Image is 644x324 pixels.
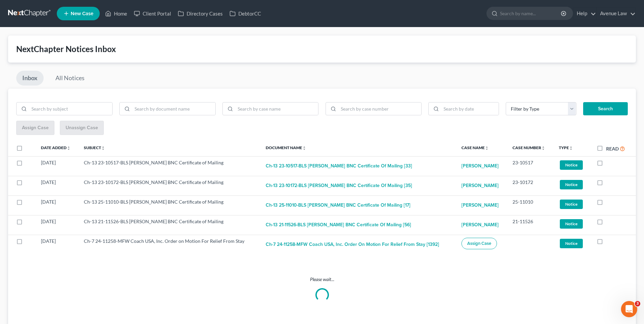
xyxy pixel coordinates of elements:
span: Notice [560,219,583,228]
a: Home [102,7,130,20]
i: unfold_more [541,146,545,150]
a: Help [573,7,596,20]
input: Search by name... [500,7,562,20]
td: [DATE] [35,215,78,235]
a: Notice [559,159,586,170]
span: Notice [560,200,583,209]
td: 25-11010 [507,195,553,215]
i: unfold_more [302,146,306,150]
i: unfold_more [101,146,105,150]
span: Notice [560,160,583,169]
a: Subjectunfold_more [84,145,105,150]
iframe: Intercom live chat [621,301,637,317]
a: Notice [559,238,586,249]
a: Document Nameunfold_more [266,145,306,150]
td: [DATE] [35,235,78,254]
i: unfold_more [485,146,489,150]
a: DebtorCC [226,7,264,20]
input: Search by date [441,102,499,115]
input: Search by document name [132,102,215,115]
button: Ch-7 24-11258-MFW Coach USA, Inc. Order on Motion For Relief From Stay [1392] [266,238,439,251]
a: All Notices [49,71,91,86]
td: Ch-7 24-11258-MFW Coach USA, Inc. Order on Motion For Relief From Stay [78,235,260,254]
a: [PERSON_NAME] [461,199,499,212]
span: 3 [635,301,640,306]
td: Ch-13 21-11526-BLS [PERSON_NAME] BNC Certificate of Mailing [78,215,260,235]
button: Ch-13 23-10172-BLS [PERSON_NAME] BNC Certificate of Mailing [35] [266,179,412,192]
a: [PERSON_NAME] [461,159,499,173]
a: Avenue Law [597,7,636,20]
td: 23-10172 [507,176,553,195]
td: 21-11526 [507,215,553,235]
button: Search [583,102,628,116]
td: [DATE] [35,176,78,195]
a: Case Nameunfold_more [461,145,489,150]
span: Notice [560,239,583,248]
td: [DATE] [35,156,78,176]
div: NextChapter Notices Inbox [16,44,628,54]
button: Ch-13 21-11526-BLS [PERSON_NAME] BNC Certificate of Mailing [56] [266,218,411,232]
input: Search by subject [29,102,112,115]
input: Search by case number [338,102,422,115]
a: Case Numberunfold_more [512,145,545,150]
button: Ch-13 25-11010-BLS [PERSON_NAME] BNC Certificate of Mailing [17] [266,199,410,212]
a: [PERSON_NAME] [461,179,499,192]
a: Notice [559,179,586,190]
a: Notice [559,199,586,210]
span: New Case [71,11,93,16]
a: Typeunfold_more [559,145,573,150]
p: Please wait... [16,276,628,283]
button: Assign Case [461,238,497,249]
label: Read [606,145,619,152]
span: Notice [560,180,583,189]
td: [DATE] [35,195,78,215]
input: Search by case name [235,102,318,115]
button: Ch-13 23-10517-BLS [PERSON_NAME] BNC Certificate of Mailing [33] [266,159,412,173]
i: unfold_more [569,146,573,150]
a: Directory Cases [174,7,226,20]
td: Ch-13 25-11010-BLS [PERSON_NAME] BNC Certificate of Mailing [78,195,260,215]
span: Assign Case [467,241,491,246]
a: Client Portal [130,7,174,20]
i: unfold_more [67,146,71,150]
td: 23-10517 [507,156,553,176]
a: [PERSON_NAME] [461,218,499,232]
td: Ch-13 23-10172-BLS [PERSON_NAME] BNC Certificate of Mailing [78,176,260,195]
a: Date Addedunfold_more [41,145,71,150]
a: Inbox [16,71,44,86]
a: Notice [559,218,586,229]
td: Ch-13 23-10517-BLS [PERSON_NAME] BNC Certificate of Mailing [78,156,260,176]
